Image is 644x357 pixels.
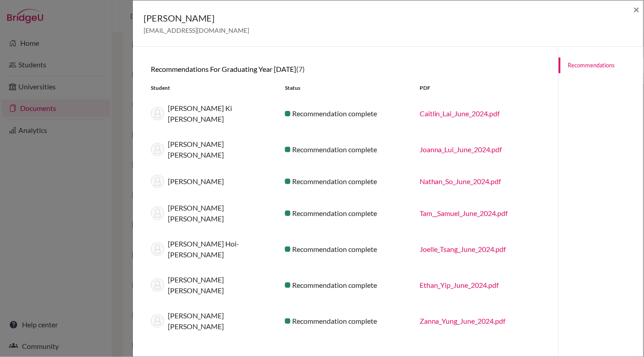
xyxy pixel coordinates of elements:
[559,57,644,73] a: Recommendations
[278,280,412,291] div: Recommendation complete
[278,176,412,187] div: Recommendation complete
[278,244,412,255] div: Recommendation complete
[144,84,278,92] div: Student
[413,84,547,92] div: PDF
[420,317,506,325] a: Zanna_Yung_June_2024.pdf
[151,175,164,188] img: thumb_default-9baad8e6c595f6d87dbccf3bc005204999cb094ff98a76d4c88bb8097aa52fd3.png
[144,26,249,34] span: [EMAIL_ADDRESS][DOMAIN_NAME]
[420,209,508,217] a: Tam__Samuel_June_2024.pdf
[634,4,640,15] button: Close
[151,242,164,256] img: thumb_default-9baad8e6c595f6d87dbccf3bc005204999cb094ff98a76d4c88bb8097aa52fd3.png
[278,316,412,326] div: Recommendation complete
[420,109,500,118] a: Caitlin_Lai_June_2024.pdf
[144,175,278,188] div: [PERSON_NAME]
[151,207,164,220] img: thumb_default-9baad8e6c595f6d87dbccf3bc005204999cb094ff98a76d4c88bb8097aa52fd3.png
[278,144,412,155] div: Recommendation complete
[144,11,249,25] h5: [PERSON_NAME]
[420,245,506,253] a: Joelle_Tsang_June_2024.pdf
[144,274,278,296] div: [PERSON_NAME] [PERSON_NAME]
[420,281,499,289] a: Ethan_Yip_June_2024.pdf
[420,177,501,185] a: Nathan_So_June_2024.pdf
[151,143,164,156] img: thumb_default-9baad8e6c595f6d87dbccf3bc005204999cb094ff98a76d4c88bb8097aa52fd3.png
[144,310,278,332] div: [PERSON_NAME] [PERSON_NAME]
[144,103,278,124] div: [PERSON_NAME] Ki [PERSON_NAME]
[144,238,278,260] div: [PERSON_NAME] Hoi-[PERSON_NAME]
[278,84,412,92] div: Status
[420,145,502,154] a: Joanna_Lui_June_2024.pdf
[151,278,164,292] img: thumb_default-9baad8e6c595f6d87dbccf3bc005204999cb094ff98a76d4c88bb8097aa52fd3.png
[144,139,278,160] div: [PERSON_NAME] [PERSON_NAME]
[151,107,164,120] img: thumb_default-9baad8e6c595f6d87dbccf3bc005204999cb094ff98a76d4c88bb8097aa52fd3.png
[151,65,540,73] h6: Recommendations for graduating year [DATE]
[634,3,640,16] span: ×
[278,108,412,119] div: Recommendation complete
[151,314,164,328] img: thumb_default-9baad8e6c595f6d87dbccf3bc005204999cb094ff98a76d4c88bb8097aa52fd3.png
[296,65,305,73] span: (7)
[144,203,278,224] div: [PERSON_NAME] [PERSON_NAME]
[278,208,412,219] div: Recommendation complete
